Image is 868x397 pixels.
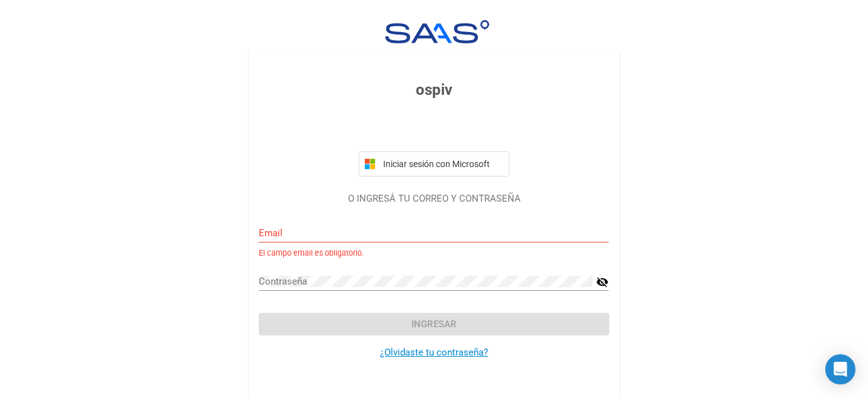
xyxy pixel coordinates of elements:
[411,318,457,330] span: Ingresar
[380,347,488,358] a: ¿Olvidaste tu contraseña?
[381,159,504,169] span: Iniciar sesión con Microsoft
[596,275,609,290] mat-icon: visibility_off
[259,247,364,259] small: El campo email es obligatorio.
[259,313,609,335] button: Ingresar
[825,354,855,384] div: Open Intercom Messenger
[259,192,609,206] p: O INGRESÁ TU CORREO Y CONTRASEÑA
[359,151,509,177] button: Iniciar sesión con Microsoft
[352,115,516,143] iframe: Botón Iniciar sesión con Google
[259,79,609,101] h3: ospiv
